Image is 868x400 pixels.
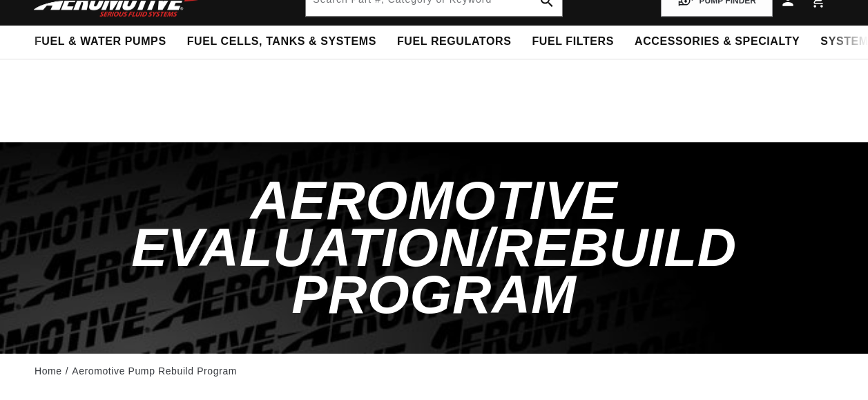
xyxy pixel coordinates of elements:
[624,26,810,58] summary: Accessories & Specialty
[521,26,624,58] summary: Fuel Filters
[387,26,521,58] summary: Fuel Regulators
[532,35,614,49] span: Fuel Filters
[177,26,387,58] summary: Fuel Cells, Tanks & Systems
[72,363,237,379] a: Aeromotive Pump Rebuild Program
[131,170,737,325] span: Aeromotive Evaluation/Rebuild Program
[35,35,166,49] span: Fuel & Water Pumps
[35,363,833,379] nav: breadcrumbs
[35,363,62,379] a: Home
[397,35,511,49] span: Fuel Regulators
[187,35,376,49] span: Fuel Cells, Tanks & Systems
[24,26,177,58] summary: Fuel & Water Pumps
[635,35,800,49] span: Accessories & Specialty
